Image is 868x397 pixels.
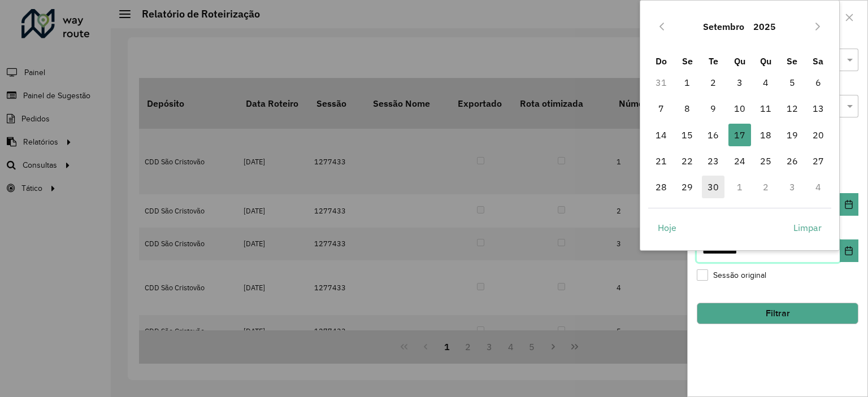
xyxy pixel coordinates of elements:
span: 25 [754,150,777,172]
td: 4 [753,69,779,95]
td: 3 [727,69,753,95]
span: Sa [813,55,823,67]
td: 7 [648,95,674,121]
td: 31 [648,69,674,95]
span: 12 [781,97,804,120]
span: 16 [702,124,724,146]
span: 30 [702,176,724,198]
span: 9 [702,97,724,120]
span: 22 [676,150,698,172]
td: 22 [674,148,700,174]
td: 16 [700,122,726,148]
span: 18 [754,124,777,146]
td: 1 [674,69,700,95]
button: Next Month [809,18,827,36]
td: 13 [805,95,831,121]
td: 27 [805,148,831,174]
td: 18 [753,122,779,148]
span: 7 [650,97,672,120]
td: 26 [779,148,805,174]
span: Se [682,55,693,67]
button: Choose Date [840,239,858,262]
td: 9 [700,95,726,121]
td: 14 [648,122,674,148]
span: 10 [728,97,751,120]
td: 2 [753,174,779,200]
span: 3 [728,71,751,94]
span: 6 [807,71,830,94]
span: 28 [650,176,672,198]
td: 25 [753,148,779,174]
td: 15 [674,122,700,148]
span: 29 [676,176,698,198]
td: 2 [700,69,726,95]
button: Choose Year [749,13,780,40]
td: 30 [700,174,726,200]
span: Limpar [793,221,822,234]
label: Sessão original [697,269,766,281]
td: 24 [727,148,753,174]
span: Se [787,55,797,67]
span: 24 [728,150,751,172]
span: 8 [676,97,698,120]
span: Do [656,55,667,67]
span: Te [709,55,718,67]
button: Previous Month [653,18,671,36]
span: 1 [676,71,698,94]
button: Hoje [648,216,686,239]
span: 26 [781,150,804,172]
td: 3 [779,174,805,200]
span: 20 [807,124,830,146]
span: Qu [760,55,771,67]
button: Limpar [784,216,831,239]
button: Filtrar [697,303,858,324]
span: 17 [728,124,751,146]
td: 6 [805,69,831,95]
span: 27 [807,150,830,172]
span: 2 [702,71,724,94]
span: Qu [734,55,745,67]
td: 23 [700,148,726,174]
td: 17 [727,122,753,148]
td: 28 [648,174,674,200]
span: 11 [754,97,777,120]
td: 12 [779,95,805,121]
td: 10 [727,95,753,121]
span: 21 [650,150,672,172]
button: Choose Date [840,193,858,216]
td: 1 [727,174,753,200]
span: 4 [754,71,777,94]
td: 4 [805,174,831,200]
span: 5 [781,71,804,94]
td: 19 [779,122,805,148]
span: 15 [676,124,698,146]
td: 8 [674,95,700,121]
button: Choose Month [698,13,749,40]
span: 14 [650,124,672,146]
td: 29 [674,174,700,200]
td: 20 [805,122,831,148]
span: Hoje [658,221,676,234]
td: 5 [779,69,805,95]
span: 13 [807,97,830,120]
span: 19 [781,124,804,146]
span: 23 [702,150,724,172]
td: 11 [753,95,779,121]
td: 21 [648,148,674,174]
